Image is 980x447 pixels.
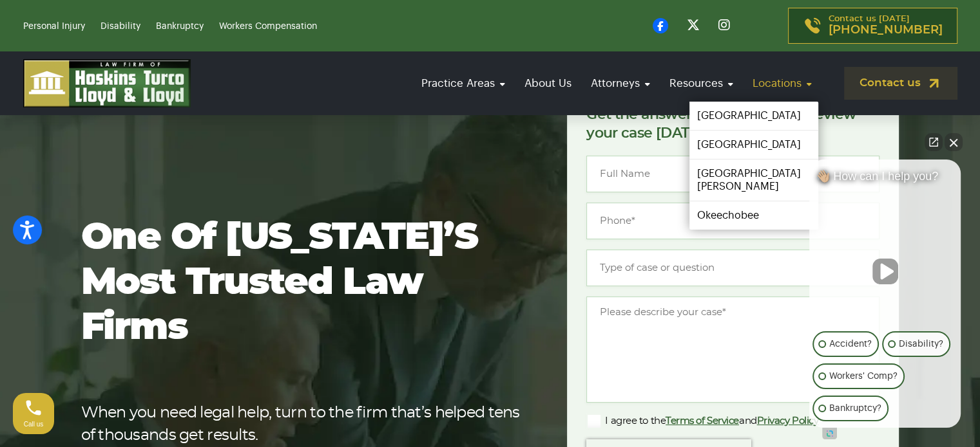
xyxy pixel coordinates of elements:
[809,169,961,190] div: 👋🏼 How can I help you?
[586,250,879,286] input: Type of case or question
[81,402,526,447] p: When you need legal help, turn to the firm that’s helped tens of thousands get results.
[829,336,872,352] p: Accident?
[23,59,191,107] img: logo
[689,201,818,230] a: Okeechobee
[689,160,818,201] a: [GEOGRAPHIC_DATA][PERSON_NAME]
[586,203,879,239] input: Phone*
[666,416,739,426] a: Terms of Service
[925,133,943,151] a: Open direct chat
[689,131,818,159] a: [GEOGRAPHIC_DATA]
[415,65,512,102] a: Practice Areas
[663,65,740,102] a: Resources
[219,22,317,31] a: Workers Compensation
[829,369,898,384] p: Workers' Comp?
[586,105,879,143] p: Get the answers you need. We’ll review your case [DATE], for free.
[899,336,943,352] p: Disability?
[822,428,837,439] a: Open intaker chat
[24,421,44,428] span: Call us
[829,401,881,416] p: Bankruptcy?
[586,156,730,192] input: Full Name
[844,67,957,100] a: Contact us
[518,65,578,102] a: About Us
[757,416,819,426] a: Privacy Policy
[584,65,657,102] a: Attorneys
[156,22,204,31] a: Bankruptcy
[101,22,140,31] a: Disability
[788,8,957,44] a: Contact us [DATE][PHONE_NUMBER]
[829,15,943,37] p: Contact us [DATE]
[746,65,818,102] a: Locations
[23,22,85,31] a: Personal Injury
[81,215,526,351] h1: One of [US_STATE]’s most trusted law firms
[872,259,898,284] button: Unmute video
[945,133,963,151] button: Close Intaker Chat Widget
[586,414,818,429] label: I agree to the and
[689,102,818,130] a: [GEOGRAPHIC_DATA]
[829,24,943,37] span: [PHONE_NUMBER]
